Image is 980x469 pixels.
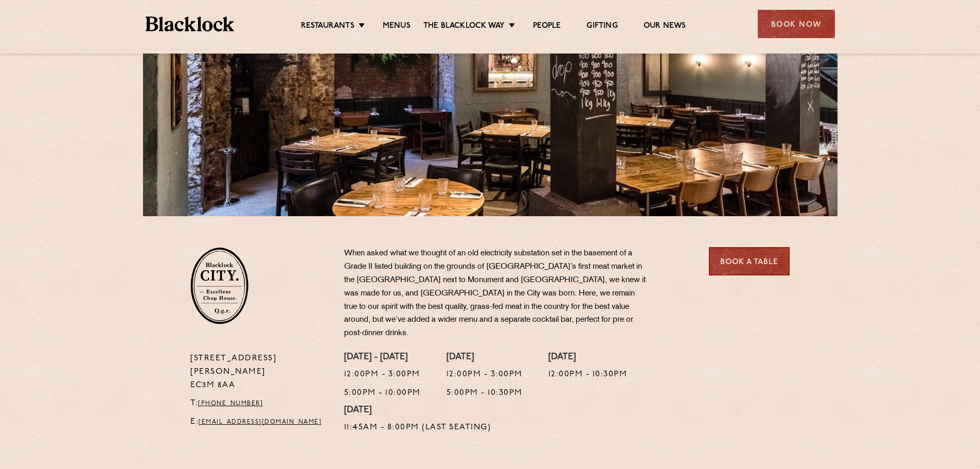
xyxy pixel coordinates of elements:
div: Book Now [758,10,835,38]
p: 5:00pm - 10:30pm [447,387,523,400]
p: 5:00pm - 10:00pm [344,387,421,400]
a: Our News [644,21,686,32]
p: 12:00pm - 3:00pm [447,368,523,381]
p: When asked what we thought of an old electricity substation set in the basement of a Grade II lis... [344,247,648,340]
h4: [DATE] [447,352,523,363]
h4: [DATE] [344,405,491,416]
p: [STREET_ADDRESS][PERSON_NAME] EC3M 8AA [190,352,329,392]
a: Book a Table [709,247,790,275]
img: City-stamp-default.svg [190,247,248,324]
h4: [DATE] - [DATE] [344,352,421,363]
p: E: [190,415,329,429]
p: 12:00pm - 10:30pm [548,368,628,381]
a: Menus [383,21,411,32]
p: 11:45am - 8:00pm (Last Seating) [344,421,491,435]
a: [PHONE_NUMBER] [198,401,263,407]
p: T: [190,397,329,410]
img: BL_Textured_Logo-footer-cropped.svg [146,16,235,31]
a: People [533,21,561,32]
h4: [DATE] [548,352,628,363]
a: Gifting [586,21,617,32]
a: [EMAIL_ADDRESS][DOMAIN_NAME] [199,419,322,425]
p: 12:00pm - 3:00pm [344,368,421,381]
a: Restaurants [301,21,354,32]
a: The Blacklock Way [423,21,505,32]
